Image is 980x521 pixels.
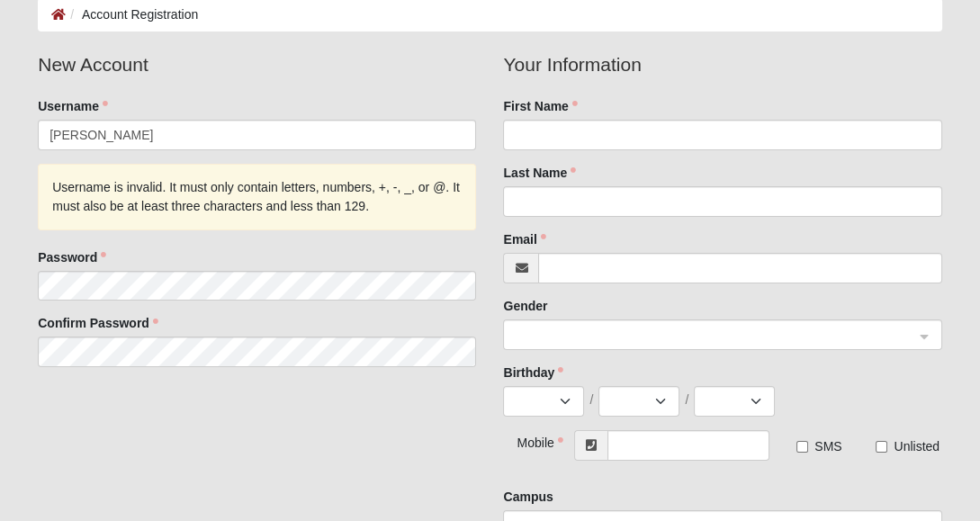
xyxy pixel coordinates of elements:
[894,439,940,454] span: Unlisted
[38,50,476,79] legend: New Account
[503,297,547,315] label: Gender
[503,488,553,506] label: Campus
[814,439,841,454] span: SMS
[503,97,577,115] label: First Name
[589,391,593,409] span: /
[38,164,476,230] div: Username is invalid. It must only contain letters, numbers, +, -, _, or @. It must also be at lea...
[876,441,887,453] input: Unlisted
[503,230,545,248] label: Email
[685,391,688,409] span: /
[503,50,941,79] legend: Your Information
[38,248,106,266] label: Password
[503,430,540,452] div: Mobile
[38,314,158,332] label: Confirm Password
[503,364,563,382] label: Birthday
[66,5,198,24] li: Account Registration
[38,97,108,115] label: Username
[796,441,808,453] input: SMS
[503,164,576,182] label: Last Name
